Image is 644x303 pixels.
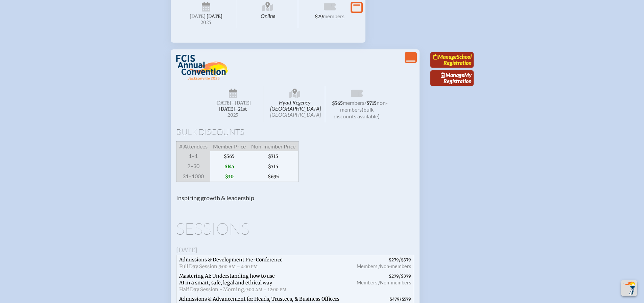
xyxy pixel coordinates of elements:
[245,287,286,292] span: 9:00 AM – 12:00 PM
[430,52,474,68] a: ManageSchool Registration
[248,171,299,182] span: $695
[621,280,637,296] button: Scroll Top
[357,280,380,285] span: Members /
[176,194,414,202] p: Inspiring growth & leadership
[380,263,411,269] span: Non-members
[210,171,248,182] span: $30
[210,161,248,171] span: $145
[349,255,414,272] span: /
[176,151,210,161] span: 1–1
[334,106,380,119] span: (bulk discounts available)
[402,297,411,302] span: $579
[219,106,247,112] span: [DATE]–⁠21st
[207,14,222,19] span: [DATE]
[323,13,344,19] span: members
[248,161,299,171] span: $715
[248,151,299,161] span: $715
[430,70,474,86] a: ManageMy Registration
[231,100,251,106] span: –[DATE]
[179,296,339,302] span: Admissions & Advancement for Heads, Trustees, & Business Officers
[182,20,231,25] span: 2025
[248,142,299,151] span: Non-member Price
[366,100,377,106] span: $715
[210,142,248,151] span: Member Price
[357,263,380,269] span: Members /
[389,274,399,279] span: $279
[265,86,325,122] span: Hyatt Regency [GEOGRAPHIC_DATA]
[441,72,464,78] span: Manage
[401,274,411,279] span: $379
[210,151,248,161] span: $565
[343,99,364,106] span: members
[176,142,210,151] span: # Attendees
[179,273,275,286] span: Mastering AI: Understanding how to use AI in a smart, safe, legal and ethical way
[215,100,231,106] span: [DATE]
[401,257,411,262] span: $379
[380,280,411,285] span: Non-members
[209,113,258,118] span: 2025
[176,128,414,136] h1: Bulk Discounts
[190,14,206,19] span: [DATE]
[219,264,258,269] span: 9:00 AM – 4:00 PM
[364,99,366,106] span: /
[389,297,400,302] span: $479
[340,99,388,113] span: non-members
[176,246,197,254] span: [DATE]
[270,111,321,118] span: [GEOGRAPHIC_DATA]
[179,257,283,263] span: Admissions & Development Pre-Conference
[433,53,457,60] span: Manage
[622,281,636,295] img: To the top
[176,55,229,80] img: FCIS Convention 2025
[389,257,399,262] span: $279
[176,171,210,182] span: 31–1000
[176,161,210,171] span: 2–30
[179,263,219,270] span: Full Day Session,
[179,286,245,293] span: Half Day Session - Morning,
[349,272,414,295] span: /
[176,220,414,237] h1: Sessions
[315,14,323,20] span: $79
[332,100,343,106] span: $565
